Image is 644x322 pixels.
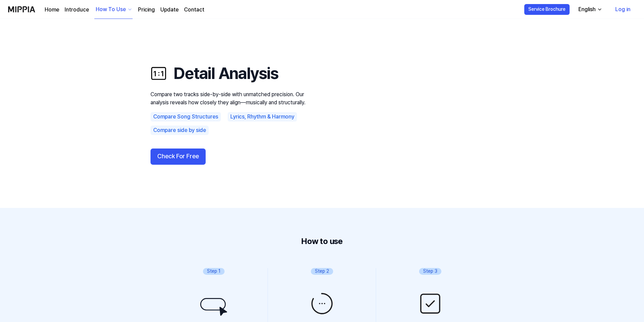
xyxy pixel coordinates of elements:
div: How to use [78,235,566,248]
h1: Detail Analysis [151,62,313,85]
button: How To Use [94,0,133,19]
div: Compare Song Structures [151,112,221,122]
div: How To Use [94,5,127,14]
div: Step 1 [203,268,225,275]
div: Lyrics, Rhythm & Harmony [228,112,297,122]
button: Check For Free [151,149,206,165]
div: Step 3 [419,268,441,275]
p: Compare two tracks side-by-side with unmatched precision. Our analysis reveals how closely they a... [151,90,313,107]
button: English [573,3,606,16]
a: Pricing [138,6,155,14]
div: English [577,5,597,14]
button: Service Brochure [524,4,570,15]
img: step1 [200,298,227,316]
a: Contact [184,6,204,14]
div: Compare side by side [151,126,209,135]
a: Home [45,6,59,14]
div: Step 2 [311,268,333,275]
a: Update [160,6,179,14]
img: step2 [308,290,336,317]
a: Introduce [65,6,89,14]
img: step3 [417,290,444,317]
